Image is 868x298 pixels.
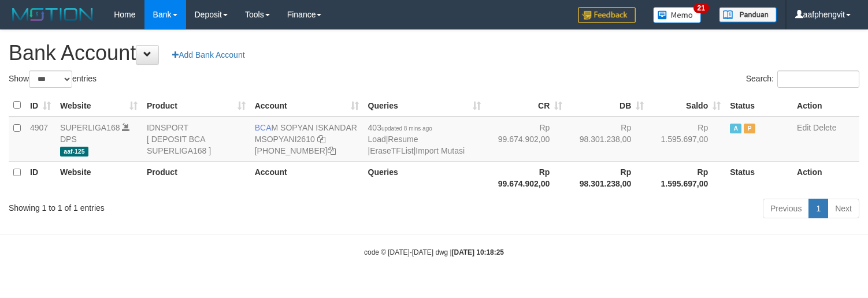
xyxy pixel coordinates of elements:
[693,3,709,13] span: 21
[368,123,465,155] span: | | |
[55,94,142,117] th: Website: activate to sort column ascending
[55,161,142,194] th: Website
[808,199,828,218] a: 1
[777,70,859,88] input: Search:
[370,146,413,155] a: EraseTFList
[9,6,97,23] img: MOTION_logo.png
[142,94,250,117] th: Product: activate to sort column ascending
[317,135,325,144] a: Copy MSOPYANI2610 to clipboard
[797,123,811,132] a: Edit
[792,94,859,117] th: Action
[165,45,252,65] a: Add Bank Account
[9,198,353,214] div: Showing 1 to 1 of 1 entries
[416,146,465,155] a: Import Mutasi
[653,7,702,23] img: Button%20Memo.svg
[368,135,386,144] a: Load
[25,161,55,194] th: ID
[648,161,725,194] th: Rp 1.595.697,00
[9,70,97,88] label: Show entries
[368,123,432,132] span: 403
[25,94,55,117] th: ID: activate to sort column ascending
[364,248,504,256] small: code © [DATE]-[DATE] dwg |
[452,248,504,256] strong: [DATE] 10:18:25
[388,135,418,144] a: Resume
[25,117,55,162] td: 4907
[567,117,648,162] td: Rp 98.301.238,00
[485,117,567,162] td: Rp 99.674.902,00
[648,94,725,117] th: Saldo: activate to sort column ascending
[648,117,725,162] td: Rp 1.595.697,00
[363,161,486,194] th: Queries
[485,161,567,194] th: Rp 99.674.902,00
[725,94,792,117] th: Status
[719,7,777,23] img: panduan.png
[255,135,315,144] a: MSOPYANI2610
[60,147,88,157] span: aaf-125
[578,7,636,23] img: Feedback.jpg
[250,117,363,162] td: M SOPYAN ISKANDAR [PHONE_NUMBER]
[60,123,120,132] a: SUPERLIGA168
[567,94,648,117] th: DB: activate to sort column ascending
[255,123,272,132] span: BCA
[328,146,336,155] a: Copy 4062301418 to clipboard
[725,161,792,194] th: Status
[55,117,142,162] td: DPS
[744,124,755,133] span: Paused
[792,161,859,194] th: Action
[381,125,432,132] span: updated 8 mins ago
[250,161,363,194] th: Account
[142,161,250,194] th: Product
[828,199,859,218] a: Next
[746,70,859,88] label: Search:
[29,70,72,88] select: Showentries
[730,124,741,133] span: Active
[250,94,363,117] th: Account: activate to sort column ascending
[9,42,859,65] h1: Bank Account
[363,94,486,117] th: Queries: activate to sort column ascending
[485,94,567,117] th: CR: activate to sort column ascending
[813,123,836,132] a: Delete
[763,199,809,218] a: Previous
[567,161,648,194] th: Rp 98.301.238,00
[142,117,250,162] td: IDNSPORT [ DEPOSIT BCA SUPERLIGA168 ]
